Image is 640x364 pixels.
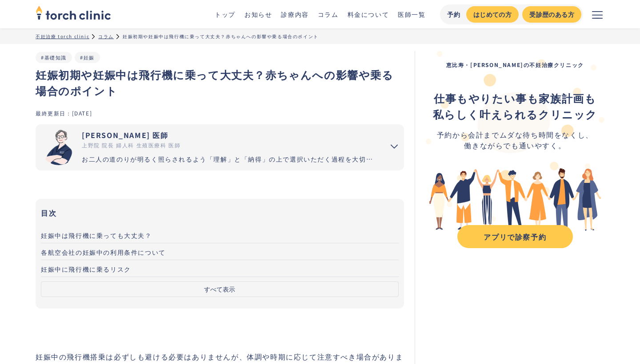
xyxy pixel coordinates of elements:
[281,10,308,19] a: 診療内容
[434,90,596,106] strong: 仕事もやりたい事も家族計画も
[244,10,272,19] a: お知らせ
[36,124,377,170] a: [PERSON_NAME] 医師 上野院 院長 婦人科 生殖医療科 医師 お二人の道のりが明るく照らされるよう「理解」と「納得」の上で選択いただく過程を大切にしています。エビデンスに基づいた高水...
[41,281,399,297] button: すべて表示
[41,231,152,240] span: 妊娠中は飛行機に乗っても大丈夫？
[447,10,461,19] div: 予約
[433,90,597,122] div: ‍ ‍
[348,10,389,19] a: 料金について
[41,54,67,61] a: #基礎知識
[466,6,519,23] a: はじめての方
[465,231,565,242] div: アプリで診察予約
[529,10,574,19] div: 受診歴のある方
[398,10,425,19] a: 医師一覧
[215,10,236,19] a: トップ
[433,129,597,150] div: 予約から会計までムダな待ち時間をなくし、 働きながらでも通いやすく。
[446,61,584,68] strong: 恵比寿・[PERSON_NAME]の不妊治療クリニック
[41,243,399,260] a: 各航空会社の妊娠中の利用条件について
[522,6,581,23] a: 受診歴のある方
[41,265,131,273] span: 妊娠中に飛行機に乗るリスク
[80,54,95,61] a: #妊娠
[41,248,166,257] span: 各航空会社の妊娠中の利用条件について
[41,226,399,243] a: 妊娠中は飛行機に乗っても大丈夫？
[82,141,377,149] div: 上野院 院長 婦人科 生殖医療科 医師
[98,33,114,40] a: コラム
[457,225,573,248] a: アプリで診察予約
[36,67,404,99] h1: 妊娠初期や妊娠中は飛行機に乗って大丈夫？赤ちゃんへの影響や乗る場合のポイント
[473,10,512,19] div: はじめての方
[36,33,604,40] ul: パンくずリスト
[36,124,404,170] summary: 市山 卓彦 [PERSON_NAME] 医師 上野院 院長 婦人科 生殖医療科 医師 お二人の道のりが明るく照らされるよう「理解」と「納得」の上で選択いただく過程を大切にしています。エビデンスに...
[82,154,377,164] div: お二人の道のりが明るく照らされるよう「理解」と「納得」の上で選択いただく過程を大切にしています。エビデンスに基づいた高水準の医療提供により「幸せな家族計画の実現」をお手伝いさせていただきます。
[72,109,92,117] div: [DATE]
[318,10,339,19] a: コラム
[36,3,111,22] img: torch clinic
[36,6,111,22] a: home
[82,130,377,140] div: [PERSON_NAME] 医師
[41,206,399,219] h3: 目次
[123,33,319,40] div: 妊娠初期や妊娠中は飛行機に乗って大丈夫？赤ちゃんへの影響や乗る場合のポイント
[433,106,597,122] strong: 私らしく叶えられるクリニック
[36,33,89,40] a: 不妊治療 torch clinic
[41,260,399,277] a: 妊娠中に飛行機に乗るリスク
[41,130,76,165] img: 市山 卓彦
[36,109,72,117] div: 最終更新日：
